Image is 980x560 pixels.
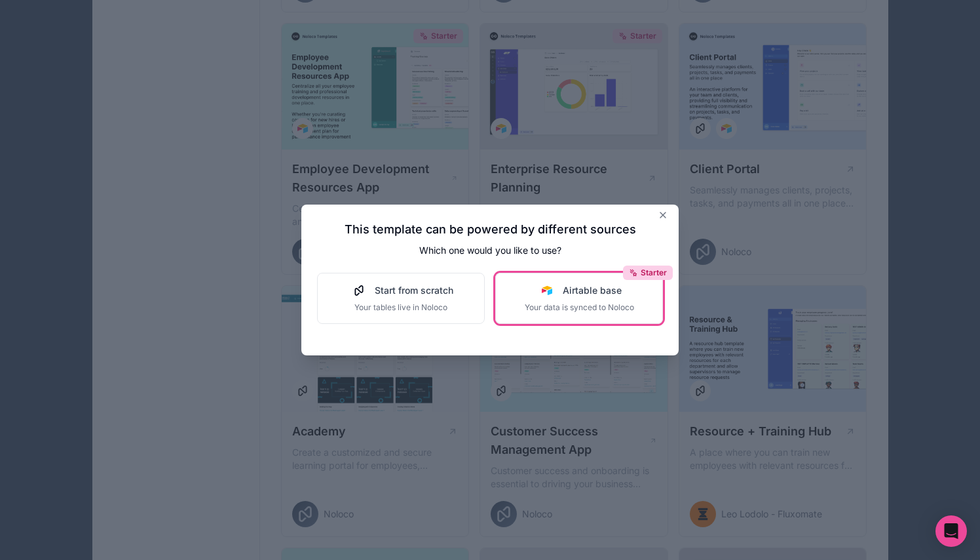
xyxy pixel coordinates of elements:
[542,285,552,296] img: Airtable Logo
[317,244,663,257] p: Which one would you like to use?
[935,515,967,547] div: Open Intercom Messenger
[495,273,663,324] button: StarterAirtable LogoAirtable baseYour data is synced to Noloco
[525,302,634,313] span: Your data is synced to Noloco
[317,220,663,239] h2: This template can be powered by different sources
[641,268,667,278] span: Starter
[563,284,622,297] span: Airtable base
[317,273,485,324] button: Start from scratchYour tables live in Noloco
[349,302,453,313] span: Your tables live in Noloco
[375,284,453,297] span: Start from scratch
